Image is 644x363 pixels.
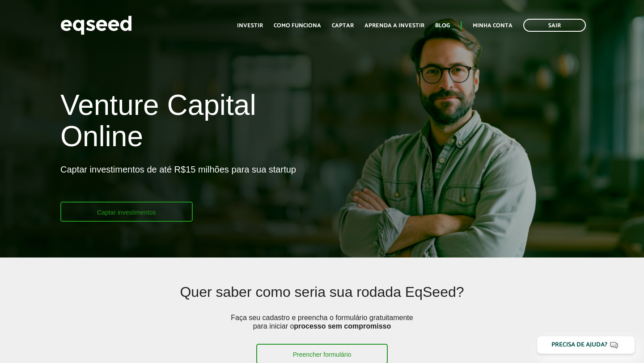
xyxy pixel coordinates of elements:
[60,89,315,157] h1: Venture Capital Online
[364,23,424,29] a: Aprenda a investir
[237,23,263,29] a: Investir
[60,202,193,222] a: Captar investimentos
[60,164,296,202] p: Captar investimentos de até R$15 milhões para sua startup
[228,313,416,344] p: Faça seu cadastro e preencha o formulário gratuitamente para iniciar o
[523,19,586,32] a: Sair
[274,23,321,29] a: Como funciona
[435,23,450,29] a: Blog
[114,284,530,313] h2: Quer saber como seria sua rodada EqSeed?
[332,23,354,29] a: Captar
[60,13,132,37] img: EqSeed
[294,322,391,330] strong: processo sem compromisso
[473,23,513,29] a: Minha conta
